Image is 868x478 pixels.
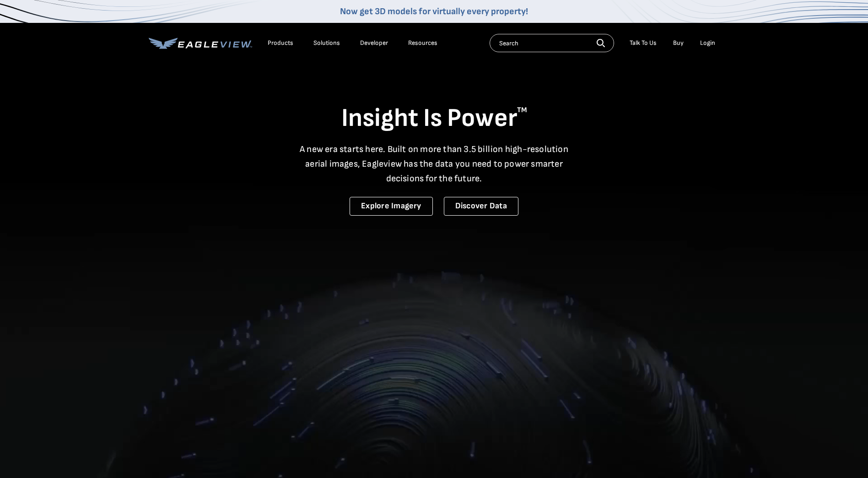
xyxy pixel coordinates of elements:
p: A new era starts here. Built on more than 3.5 billion high-resolution aerial images, Eagleview ha... [294,142,574,186]
a: Now get 3D models for virtually every property! [340,6,528,17]
h1: Insight Is Power [149,103,720,135]
div: Login [700,39,715,47]
a: Buy [673,39,684,47]
input: Search [490,34,614,52]
div: Resources [408,39,437,47]
div: Talk To Us [630,39,657,47]
a: Explore Imagery [350,197,433,216]
div: Solutions [313,39,340,47]
sup: TM [517,106,527,114]
a: Developer [360,39,388,47]
a: Discover Data [444,197,518,216]
div: Products [268,39,293,47]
